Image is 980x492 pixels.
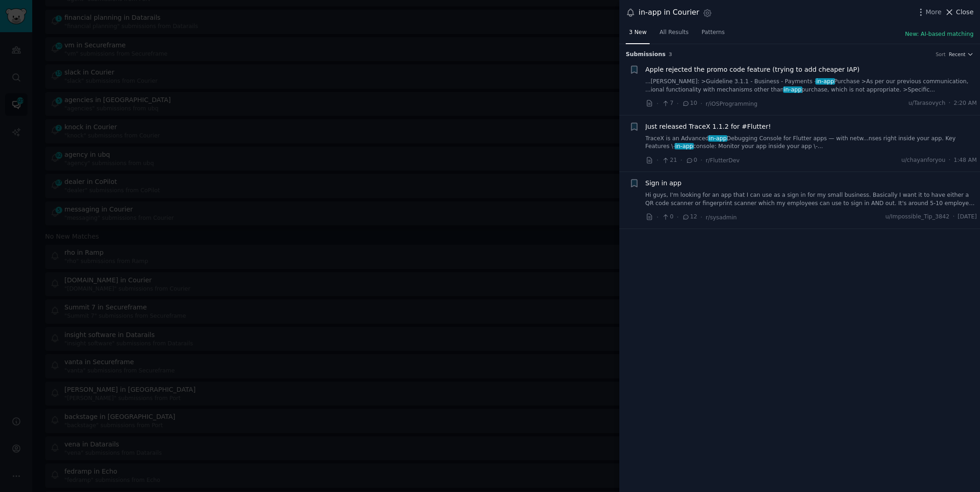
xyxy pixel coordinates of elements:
span: u/chayanforyou [901,156,945,165]
span: More [926,7,942,17]
div: in-app in Courier [639,7,699,18]
span: r/FlutterDev [706,157,740,164]
span: 7 [662,99,673,108]
span: · [949,99,951,108]
span: 0 [686,156,697,165]
span: · [657,212,658,222]
a: Hi guys, I'm looking for an app that I can use as a sign in for my small business. Basically I wa... [646,191,977,207]
span: in-app [674,143,694,149]
span: 12 [682,213,697,221]
a: All Results [656,25,692,44]
span: 3 New [629,29,646,37]
span: 2:20 AM [954,99,977,108]
span: 3 [669,51,672,57]
span: · [677,212,679,222]
button: Close [945,7,974,17]
span: · [700,99,702,109]
a: 3 New [626,25,650,44]
span: in-app [815,78,835,85]
span: Submission s [626,51,666,59]
a: Just released TraceX 1.1.2 for #Flutter! [646,122,771,132]
span: u/Impossible_Tip_3842 [885,213,949,221]
span: All Results [659,29,688,37]
button: New: AI-based matching [905,30,974,39]
a: Apple rejected the promo code feature (trying to add cheaper IAP) [646,65,860,74]
span: Patterns [702,29,725,37]
span: Recent [949,51,965,57]
span: · [680,155,682,165]
span: · [953,213,955,221]
div: Sort [936,51,946,57]
a: Sign in app [646,178,682,188]
span: · [949,156,951,165]
span: u/Tarasovych [908,99,945,108]
span: in-app [708,135,727,142]
span: [DATE] [958,213,977,221]
button: Recent [949,51,974,57]
a: ...[PERSON_NAME]: >Guideline 3.1.1 - Business - Payments -in-appPurchase >As per our previous com... [646,78,977,94]
a: Patterns [698,25,728,44]
span: Close [956,7,974,17]
span: r/sysadmin [706,214,737,221]
span: · [700,155,702,165]
button: More [916,7,942,17]
span: 21 [662,156,677,165]
span: · [657,155,658,165]
span: 0 [662,213,673,221]
span: 1:48 AM [954,156,977,165]
span: · [677,99,679,109]
a: TraceX is an Advancedin-appDebugging Console for Flutter apps — with netw...nses right inside you... [646,135,977,151]
span: r/iOSProgramming [706,101,758,107]
span: in-app [783,86,802,93]
span: · [657,99,658,109]
span: 10 [682,99,697,108]
span: · [700,212,702,222]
